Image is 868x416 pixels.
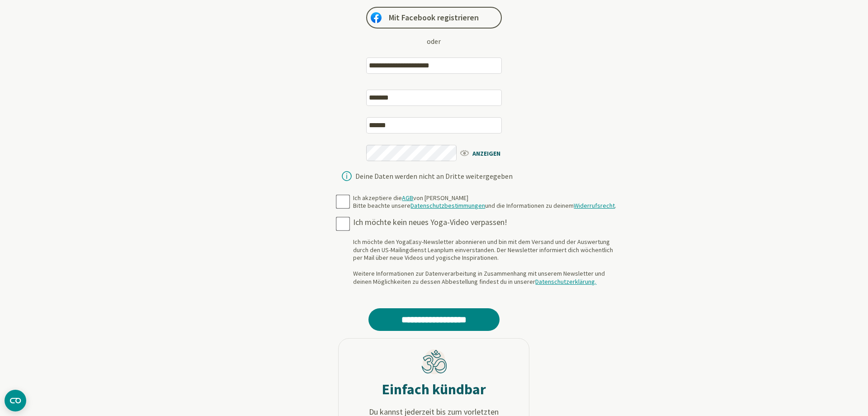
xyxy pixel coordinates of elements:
[353,194,616,210] div: Ich akzeptiere die von [PERSON_NAME] Bitte beachte unsere und die Informationen zu deinem .
[353,217,620,228] div: Ich möchte kein neues Yoga-Video verpassen!
[353,238,620,286] div: Ich möchte den YogaEasy-Newsletter abonnieren und bin mit dem Versand und der Auswertung durch de...
[366,7,502,29] a: Mit Facebook registrieren
[410,201,485,210] a: Datenschutzbestimmungen
[427,36,441,47] div: oder
[535,277,596,286] a: Datenschutzerklärung.
[402,194,413,202] a: AGB
[5,390,26,411] button: CMP-Widget öffnen
[574,201,615,210] a: Widerrufsrecht
[382,380,486,398] h2: Einfach kündbar
[355,172,513,180] div: Deine Daten werden nicht an Dritte weitergegeben
[389,12,479,23] span: Mit Facebook registrieren
[459,147,511,158] span: ANZEIGEN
